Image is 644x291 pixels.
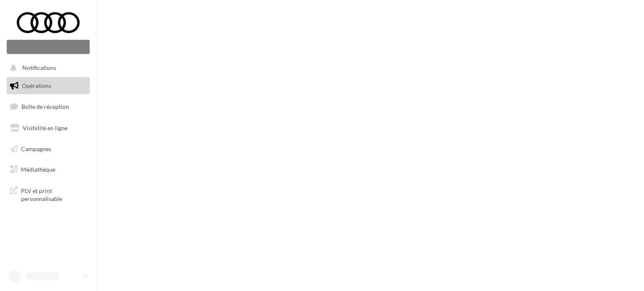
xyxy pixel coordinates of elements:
span: Campagnes [21,145,51,152]
span: PLV et print personnalisable [21,185,86,203]
a: PLV et print personnalisable [5,182,91,206]
span: Boîte de réception [21,103,69,110]
a: Médiathèque [5,161,91,178]
a: Boîte de réception [5,98,91,116]
div: Nouvelle campagne [7,40,90,54]
span: Notifications [22,64,56,72]
a: Opérations [5,77,91,95]
a: Visibilité en ligne [5,119,91,137]
a: Campagnes [5,140,91,158]
span: Visibilité en ligne [23,124,68,131]
span: Opérations [22,82,51,89]
span: Médiathèque [21,166,55,173]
